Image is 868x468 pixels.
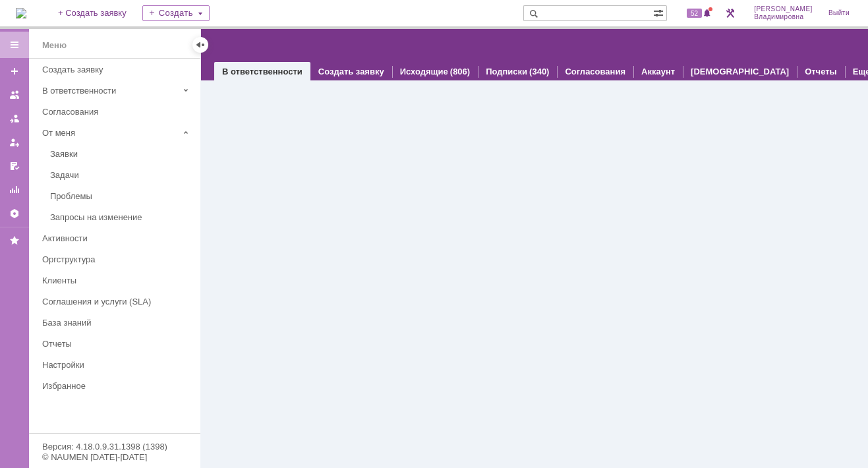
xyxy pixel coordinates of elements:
[37,291,198,312] a: Соглашения и услуги (SLA)
[42,38,67,53] div: Меню
[653,6,666,18] span: Расширенный поиск
[37,312,198,333] a: База знаний
[42,233,192,243] div: Активности
[42,381,178,391] div: Избранное
[4,156,25,177] a: Мои согласования
[222,67,303,76] a: В ответственности
[50,212,192,222] div: Запросы на изменение
[37,228,198,249] a: Активности
[42,107,192,117] div: Согласования
[37,355,198,375] a: Настройки
[192,37,208,53] div: Скрыть меню
[37,270,198,291] a: Клиенты
[42,360,192,370] div: Настройки
[42,453,187,461] div: © NAUMEN [DATE]-[DATE]
[4,84,25,105] a: Заявки на командах
[50,191,192,201] div: Проблемы
[50,149,192,159] div: Заявки
[42,297,192,307] div: Соглашения и услуги (SLA)
[4,132,25,153] a: Мои заявки
[4,61,25,82] a: Создать заявку
[45,165,198,185] a: Задачи
[42,86,178,96] div: В ответственности
[142,5,210,21] div: Создать
[486,67,527,76] a: Подписки
[805,67,837,76] a: Отчеты
[565,67,625,76] a: Согласования
[42,65,192,74] div: Создать заявку
[16,8,26,18] img: logo
[45,186,198,206] a: Проблемы
[318,67,384,76] a: Создать заявку
[4,108,25,129] a: Заявки в моей ответственности
[4,179,25,200] a: Отчеты
[529,67,549,76] div: (340)
[687,9,702,18] span: 52
[42,442,187,451] div: Версия: 4.18.0.9.31.1398 (1398)
[754,5,813,13] span: [PERSON_NAME]
[37,59,198,80] a: Создать заявку
[45,207,198,227] a: Запросы на изменение
[45,144,198,164] a: Заявки
[42,339,192,349] div: Отчеты
[16,8,26,18] a: Перейти на домашнюю страницу
[42,318,192,328] div: База знаний
[691,67,789,76] a: [DEMOGRAPHIC_DATA]
[50,170,192,180] div: Задачи
[400,67,448,76] a: Исходящие
[42,276,192,285] div: Клиенты
[37,249,198,270] a: Оргструктура
[450,67,470,76] div: (806)
[42,128,178,138] div: От меня
[37,334,198,354] a: Отчеты
[42,254,192,264] div: Оргструктура
[754,13,813,21] span: Владимировна
[4,203,25,224] a: Настройки
[722,5,738,21] a: Перейти в интерфейс администратора
[37,102,198,122] a: Согласования
[641,67,675,76] a: Аккаунт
